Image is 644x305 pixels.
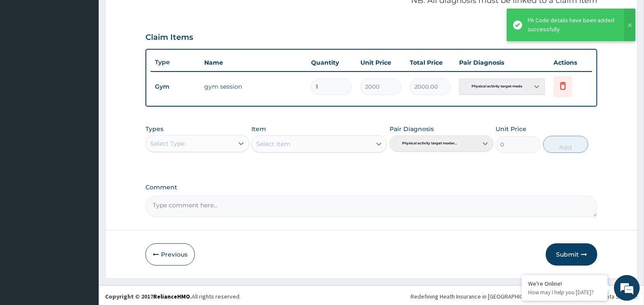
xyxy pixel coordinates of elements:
[390,125,434,133] label: Pair Diagnosis
[411,292,638,301] div: Redefining Heath Insurance in [GEOGRAPHIC_DATA] using Telemedicine and Data Science!
[200,54,307,71] th: Name
[528,289,601,296] p: How may I help you today?
[543,136,588,153] button: Add
[496,125,526,133] label: Unit Price
[45,48,144,59] div: Chat with us now
[50,96,118,182] span: We're online!
[307,54,356,71] th: Quantity
[549,54,592,71] th: Actions
[145,184,597,191] label: Comment
[105,293,192,300] strong: Copyright © 2017 .
[455,54,549,71] th: Pair Diagnosis
[145,33,193,42] h3: Claim Items
[356,54,405,71] th: Unit Price
[141,4,161,25] div: Minimize live chat window
[546,243,597,266] button: Submit
[145,243,195,266] button: Previous
[528,280,601,287] div: We're Online!
[405,54,455,71] th: Total Price
[4,209,163,239] textarea: Type your message and hit 'Enter'
[150,139,184,148] div: Select Type
[16,43,35,64] img: d_794563401_company_1708531726252_794563401
[153,293,190,300] a: RelianceHMO
[528,16,616,34] div: PA Code details have been added successfully
[251,125,266,133] label: Item
[151,54,200,70] th: Type
[200,78,307,95] td: gym session
[151,79,200,95] td: Gym
[145,126,163,133] label: Types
